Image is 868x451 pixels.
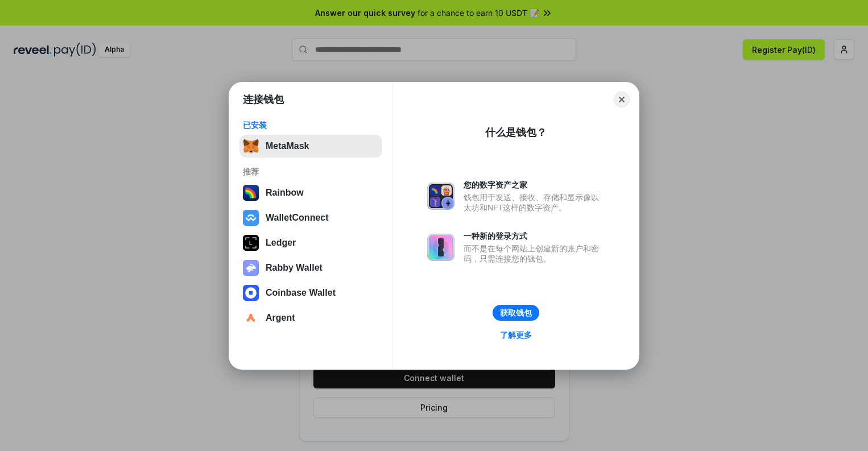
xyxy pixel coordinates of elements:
img: svg+xml,%3Csvg%20xmlns%3D%22http%3A%2F%2Fwww.w3.org%2F2000%2Fsvg%22%20width%3D%2228%22%20height%3... [243,235,259,251]
div: Rainbow [266,188,304,198]
img: svg+xml,%3Csvg%20fill%3D%22none%22%20height%3D%2233%22%20viewBox%3D%220%200%2035%2033%22%20width%... [243,138,259,154]
div: WalletConnect [266,213,329,223]
a: 了解更多 [493,328,539,342]
img: svg+xml,%3Csvg%20width%3D%2228%22%20height%3D%2228%22%20viewBox%3D%220%200%2028%2028%22%20fill%3D... [243,210,259,226]
img: svg+xml,%3Csvg%20xmlns%3D%22http%3A%2F%2Fwww.w3.org%2F2000%2Fsvg%22%20fill%3D%22none%22%20viewBox... [243,260,259,276]
div: Coinbase Wallet [266,288,336,298]
img: svg+xml,%3Csvg%20width%3D%2228%22%20height%3D%2228%22%20viewBox%3D%220%200%2028%2028%22%20fill%3D... [243,285,259,301]
div: MetaMask [266,141,309,151]
button: Close [614,92,630,107]
img: svg+xml,%3Csvg%20xmlns%3D%22http%3A%2F%2Fwww.w3.org%2F2000%2Fsvg%22%20fill%3D%22none%22%20viewBox... [427,183,454,210]
div: Rabby Wallet [266,263,323,273]
button: MetaMask [239,135,382,158]
button: Rabby Wallet [239,256,382,279]
button: Argent [239,307,382,329]
div: 钱包用于发送、接收、存储和显示像以太坊和NFT这样的数字资产。 [464,192,605,213]
div: 推荐 [243,167,379,177]
div: 您的数字资产之家 [464,180,605,190]
img: svg+xml,%3Csvg%20width%3D%2228%22%20height%3D%2228%22%20viewBox%3D%220%200%2028%2028%22%20fill%3D... [243,310,259,326]
div: 获取钱包 [500,308,532,318]
button: Rainbow [239,181,382,204]
h1: 连接钱包 [243,93,284,106]
div: 一种新的登录方式 [464,231,605,241]
div: 了解更多 [500,330,532,340]
button: Ledger [239,231,382,254]
div: 已安装 [243,120,379,130]
img: svg+xml,%3Csvg%20xmlns%3D%22http%3A%2F%2Fwww.w3.org%2F2000%2Fsvg%22%20fill%3D%22none%22%20viewBox... [427,234,454,261]
img: svg+xml,%3Csvg%20width%3D%22120%22%20height%3D%22120%22%20viewBox%3D%220%200%20120%20120%22%20fil... [243,185,259,201]
div: 而不是在每个网站上创建新的账户和密码，只需连接您的钱包。 [464,243,605,264]
div: Ledger [266,238,296,248]
div: 什么是钱包？ [485,126,547,139]
button: 获取钱包 [493,305,539,321]
button: Coinbase Wallet [239,282,382,304]
button: WalletConnect [239,206,382,229]
div: Argent [266,313,295,323]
